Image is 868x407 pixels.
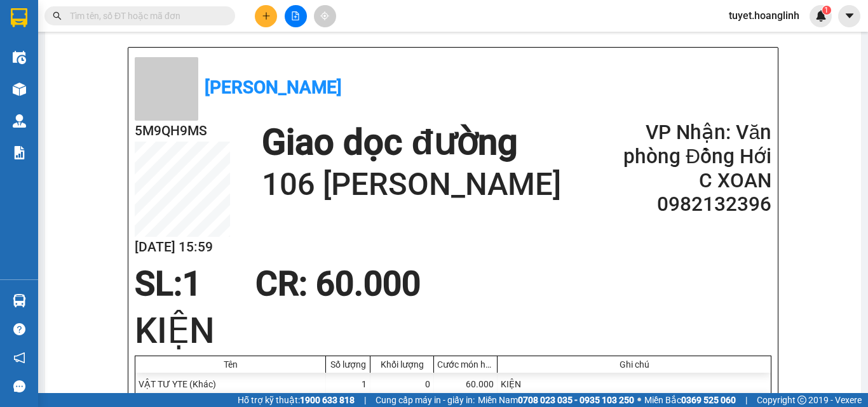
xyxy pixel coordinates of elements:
span: file-add [291,11,300,20]
span: plus [262,11,271,20]
div: 1 [326,373,370,396]
img: warehouse-icon [13,114,26,128]
span: CR : 60.000 [255,264,421,304]
span: 1 [824,6,829,15]
span: Hỗ trợ kỹ thuật: [238,393,355,407]
strong: 1900 633 818 [300,395,355,405]
div: 0 [370,373,434,396]
img: warehouse-icon [13,83,26,96]
span: message [13,380,25,392]
img: solution-icon [13,146,26,159]
span: SL: [135,264,182,304]
span: Cung cấp máy in - giấy in: [376,393,475,407]
button: file-add [285,5,307,27]
h2: VP Nhận: Văn phòng Đồng Hới [619,121,771,169]
h2: C XOAN [619,169,771,193]
button: caret-down [838,5,860,27]
input: Tìm tên, số ĐT hoặc mã đơn [70,9,220,23]
img: warehouse-icon [13,51,26,64]
strong: 0708 023 035 - 0935 103 250 [518,395,634,405]
img: logo-vxr [11,8,27,27]
strong: 0369 525 060 [681,395,736,405]
div: Cước món hàng [437,359,494,370]
button: plus [255,5,277,27]
h1: KIỆN [135,306,771,356]
span: Miền Bắc [644,393,736,407]
span: | [745,393,747,407]
span: | [364,393,366,407]
h1: 106 [PERSON_NAME] [262,164,561,205]
div: 60.000 [434,373,498,396]
div: Ghi chú [501,359,768,370]
span: question-circle [13,323,25,335]
sup: 1 [822,6,831,15]
img: icon-new-feature [815,10,827,22]
h1: Giao dọc đường [67,74,305,161]
div: VẬT TƯ YTE (Khác) [135,373,326,396]
button: aim [314,5,336,27]
span: aim [320,11,329,20]
span: 1 [182,264,201,304]
div: Khối lượng [374,359,430,370]
h2: 0982132396 [619,192,771,217]
h2: [DATE] 15:59 [135,237,230,258]
span: copyright [797,396,806,404]
b: [PERSON_NAME] [77,30,214,51]
span: tuyet.hoanglinh [719,8,810,23]
div: KIỆN [498,373,771,396]
div: Số lượng [329,359,367,370]
h1: Giao dọc đường [262,121,561,164]
span: notification [13,352,25,364]
span: ⚪️ [637,397,641,403]
img: warehouse-icon [13,294,26,307]
span: search [53,11,62,20]
b: [PERSON_NAME] [205,77,342,98]
div: Tên [139,359,322,370]
span: Miền Nam [478,393,634,407]
h2: 5M9QH9MS [135,121,230,142]
span: caret-down [844,10,855,22]
h2: 5M9QH9MS [7,74,102,95]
